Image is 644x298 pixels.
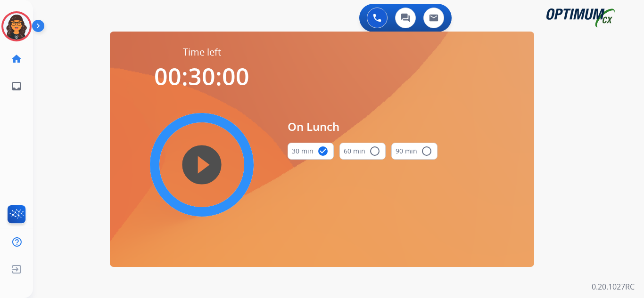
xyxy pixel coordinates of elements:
mat-icon: check_circle [317,145,329,157]
button: 90 min [391,143,438,160]
mat-icon: play_circle_filled [196,159,207,170]
button: 60 min [339,143,386,160]
span: On Lunch [288,118,438,135]
mat-icon: radio_button_unchecked [369,145,380,157]
mat-icon: home [11,53,22,64]
button: 30 min [288,143,334,160]
img: avatar [3,13,30,40]
mat-icon: radio_button_unchecked [421,145,432,157]
span: 00:30:00 [154,60,249,92]
mat-icon: inbox [11,81,22,92]
span: Time left [183,46,221,59]
p: 0.20.1027RC [592,281,635,292]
